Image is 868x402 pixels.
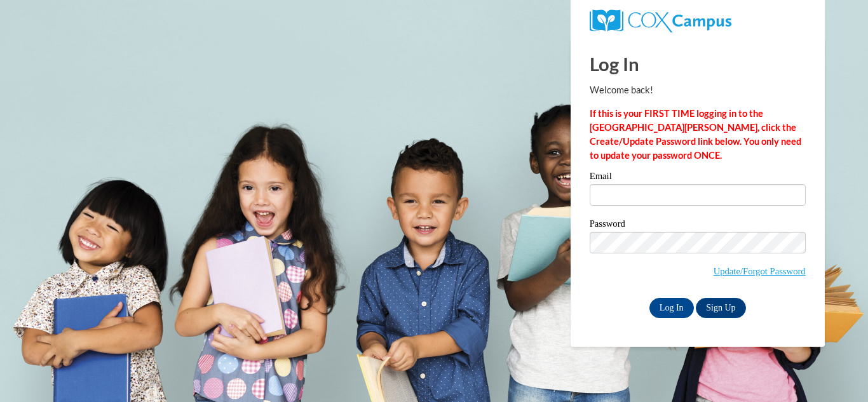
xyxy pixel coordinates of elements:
[590,10,731,32] img: COX Campus
[590,15,731,25] a: COX Campus
[590,51,806,77] h1: Log In
[590,219,806,232] label: Password
[590,171,806,184] label: Email
[714,266,806,276] a: Update/Forgot Password
[696,298,745,318] a: Sign Up
[649,298,694,318] input: Log In
[590,83,806,97] p: Welcome back!
[590,108,801,161] strong: If this is your FIRST TIME logging in to the [GEOGRAPHIC_DATA][PERSON_NAME], click the Create/Upd...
